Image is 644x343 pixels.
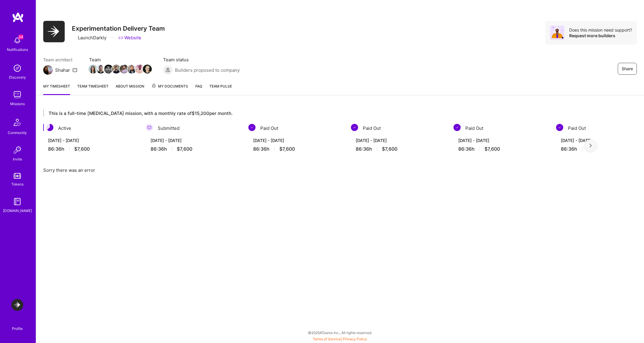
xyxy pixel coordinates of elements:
img: logo [12,12,24,23]
img: Company Logo [43,21,65,42]
img: teamwork [11,89,23,101]
div: Request more builders [569,33,632,38]
img: Team Member Avatar [127,65,136,74]
div: 86:36 h [151,146,236,152]
button: Share [618,63,637,75]
a: FAQ [195,83,202,95]
div: [DATE] - [DATE] [253,137,339,144]
a: Terms of Service [313,337,341,341]
img: Team Member Avatar [135,65,144,74]
div: Invite [13,156,22,162]
a: About Mission [116,83,144,95]
img: Paid Out [556,124,563,131]
img: Team Architect [43,65,53,75]
a: My timesheet [43,83,70,95]
img: Submitted [146,124,153,131]
a: Team Member Avatar [143,64,151,74]
span: 34 [18,35,23,39]
span: Builders proposed to company [175,67,240,73]
img: Community [10,115,24,130]
img: bell [11,35,23,46]
div: [DATE] - [DATE] [458,137,544,144]
div: LaunchDarkly [72,35,106,41]
img: Builders proposed to company [163,65,173,75]
img: LaunchDarkly: Experimentation Delivery Team [11,299,23,311]
span: $7,600 [74,146,90,152]
div: Sorry there was an error [43,167,637,173]
img: Paid Out [248,124,256,131]
span: Team Pulse [209,84,232,88]
img: discovery [11,62,23,74]
div: Notifications [7,46,28,53]
div: 86:36 h [356,146,442,152]
img: Avatar [550,26,564,40]
span: Team [89,57,151,63]
img: Invite [11,144,23,156]
img: Paid Out [351,124,358,131]
div: [DATE] - [DATE] [151,137,236,144]
span: Share [622,66,633,72]
div: Submitted [146,124,241,132]
img: tokens [14,173,21,179]
a: Team Member Avatar [136,64,143,74]
img: Paid Out [453,124,461,131]
div: Paid Out [351,124,446,132]
img: guide book [11,196,23,208]
div: [DATE] - [DATE] [356,137,442,144]
a: Team Member Avatar [89,64,97,74]
span: $7,600 [279,146,295,152]
a: Team timesheet [77,83,109,95]
span: Team architect [43,57,77,63]
img: Team Member Avatar [96,65,105,74]
i: icon CompanyGray [72,35,77,40]
span: My Documents [151,83,188,90]
div: 86:36 h [48,146,134,152]
div: Shahar [55,67,70,73]
i: icon Mail [72,68,77,72]
div: Paid Out [248,124,344,132]
img: Active [46,124,53,131]
img: Team Member Avatar [112,65,121,74]
div: © 2025 ATeams Inc., All rights reserved. [36,325,644,340]
div: Missions [10,101,25,107]
div: Paid Out [453,124,549,132]
span: $7,600 [382,146,397,152]
div: [DATE] - [DATE] [48,137,134,144]
div: 86:36 h [253,146,339,152]
h3: Experimentation Delivery Team [72,25,165,32]
a: Team Member Avatar [128,64,136,74]
div: Profile [12,325,23,331]
div: This is a full-time [MEDICAL_DATA] mission, with a monthly rate of $15,200 per month. [43,110,591,117]
span: Team status [163,57,240,63]
span: | [313,337,367,341]
a: Team Member Avatar [120,64,128,74]
a: Team Member Avatar [97,64,105,74]
a: Privacy Policy [343,337,367,341]
a: LaunchDarkly: Experimentation Delivery Team [10,299,25,311]
div: Discovery [9,74,26,80]
img: Team Member Avatar [104,65,113,74]
div: [DOMAIN_NAME] [3,208,32,214]
a: Team Member Avatar [105,64,112,74]
span: $7,600 [484,146,500,152]
img: Team Member Avatar [143,65,152,74]
span: $7,600 [177,146,192,152]
div: Active [43,124,139,132]
a: My Documents [151,83,188,95]
a: Team Member Avatar [112,64,120,74]
div: Does this mission need support? [569,27,632,33]
a: Team Pulse [209,83,232,95]
a: Profile [10,319,25,331]
img: right [589,144,592,148]
img: Team Member Avatar [120,65,129,74]
div: 86:36 h [458,146,544,152]
div: Tokens [11,181,24,187]
a: Website [118,35,141,41]
img: Team Member Avatar [89,65,97,74]
div: Community [8,130,27,136]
